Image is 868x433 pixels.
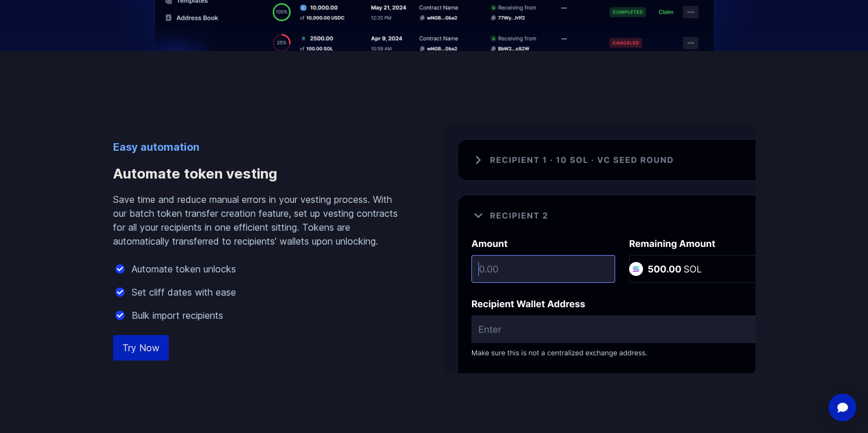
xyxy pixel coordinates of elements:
[132,308,223,322] p: Bulk import recipients
[113,335,169,361] a: Try Now
[132,262,236,276] p: Automate token unlocks
[113,139,406,155] p: Easy automation
[829,394,856,421] div: Open Intercom Messenger
[113,192,406,248] p: Save time and reduce manual errors in your vesting process. With our batch token transfer creatio...
[132,285,236,299] p: Set cliff dates with ease
[113,155,406,192] h3: Automate token vesting
[444,125,756,373] img: Automate token vesting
